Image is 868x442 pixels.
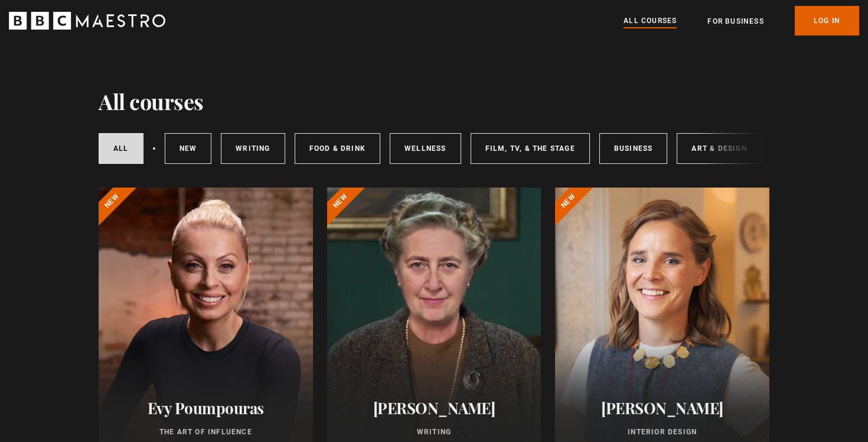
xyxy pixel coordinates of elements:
[341,399,527,417] h2: [PERSON_NAME]
[341,427,527,437] p: Writing
[9,12,165,30] svg: BBC Maestro
[624,15,677,28] a: All Courses
[707,15,763,27] a: For business
[569,427,755,437] p: Interior Design
[795,6,859,36] a: Log In
[165,133,212,164] a: New
[390,133,461,164] a: Wellness
[295,133,380,164] a: Food & Drink
[221,133,285,164] a: Writing
[624,6,859,36] nav: Primary
[99,89,204,114] h1: All courses
[677,133,761,164] a: Art & Design
[569,399,755,417] h2: [PERSON_NAME]
[99,133,143,164] a: All
[113,427,299,437] p: The Art of Influence
[471,133,590,164] a: Film, TV, & The Stage
[113,399,299,417] h2: Evy Poumpouras
[599,133,668,164] a: Business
